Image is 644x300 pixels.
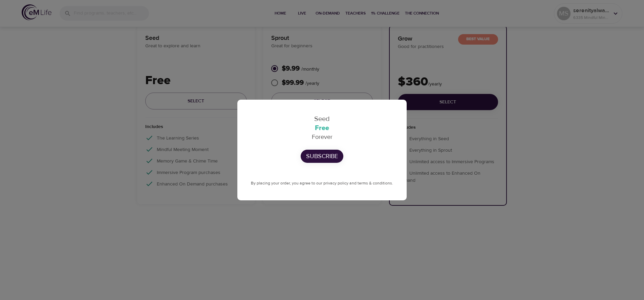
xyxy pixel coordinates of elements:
[306,152,338,161] p: Subscribe
[251,124,393,132] h3: Free
[314,115,330,123] span: Seed
[251,132,393,142] p: Forever
[301,150,343,163] button: Subscribe
[251,180,393,186] span: By placing your order, you agree to our privacy policy and terms & conditions.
